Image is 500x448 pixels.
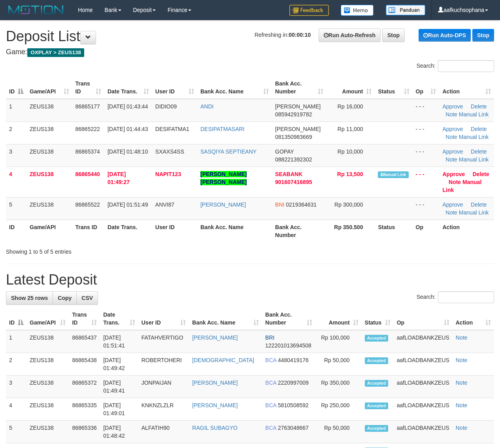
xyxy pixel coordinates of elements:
span: Copy [58,295,72,301]
span: DIDIO09 [155,103,177,110]
td: aafLOADBANKZEUS [394,330,453,353]
span: BCA [265,357,276,363]
th: Amount: activate to sort column ascending [315,308,361,330]
td: ZEUS138 [26,197,72,220]
input: Search: [438,291,494,303]
th: Bank Acc. Number: activate to sort column ascending [272,76,326,99]
span: [PERSON_NAME] [275,103,321,110]
span: BCA [265,425,276,431]
label: Search: [417,60,494,72]
label: Search: [417,291,494,303]
td: [DATE] 01:49:01 [100,398,138,421]
a: Delete [471,148,487,155]
th: Game/API [26,220,72,242]
td: Rp 50,000 [315,421,361,443]
td: ZEUS138 [26,167,72,197]
th: Status: activate to sort column ascending [375,76,412,99]
span: [DATE] 01:44:43 [108,126,148,132]
a: RAGIL SUBAGYO [192,425,238,431]
a: Note [449,179,461,185]
td: ZEUS138 [26,398,69,421]
a: Show 25 rows [6,291,53,305]
td: 86865372 [69,376,100,398]
div: Showing 1 to 5 of 5 entries [6,245,202,256]
span: Copy 2220997009 to clipboard [278,380,309,386]
a: [PERSON_NAME] [200,201,246,208]
span: Rp 13,500 [337,171,363,177]
a: Manual Link [459,111,489,118]
img: Button%20Memo.svg [341,5,374,16]
a: Run Auto-Refresh [319,28,381,42]
span: ANVI87 [155,201,174,208]
span: 86865222 [75,126,100,132]
td: ZEUS138 [26,330,69,353]
span: Copy 085942919782 to clipboard [275,111,312,118]
a: Note [445,209,457,216]
a: Note [456,402,468,408]
a: [PERSON_NAME] [192,380,238,386]
span: BCA [265,380,276,386]
img: Feedback.jpg [289,5,329,16]
a: Run Auto-DPS [419,29,471,42]
td: 86865437 [69,330,100,353]
th: User ID: activate to sort column ascending [138,308,189,330]
th: Bank Acc. Name [197,220,272,242]
td: 3 [6,144,26,167]
span: Copy 5810508592 to clipboard [278,402,309,408]
a: Stop [472,29,494,42]
td: - - - [413,167,440,197]
span: Accepted [365,402,389,409]
a: CSV [76,291,98,305]
th: Op: activate to sort column ascending [394,308,453,330]
td: - - - [413,121,440,144]
td: aafLOADBANKZEUS [394,398,453,421]
span: [DATE] 01:49:27 [108,171,130,185]
td: ROBERTOHERI [138,353,189,376]
a: Note [456,425,468,431]
span: Copy 2763048667 to clipboard [278,425,309,431]
td: ZEUS138 [26,376,69,398]
td: Rp 250,000 [315,398,361,421]
span: [PERSON_NAME] [275,126,321,132]
span: Copy 4480419176 to clipboard [278,357,309,363]
a: Approve [442,201,463,208]
a: [DEMOGRAPHIC_DATA] [192,357,254,363]
a: [PERSON_NAME] [192,402,238,408]
h4: Game: [6,48,494,56]
span: Copy 088221392302 to clipboard [275,156,312,163]
th: ID [6,220,26,242]
td: JONPAIJAN [138,376,189,398]
a: Note [445,111,457,118]
img: panduan.png [386,5,425,15]
a: Delete [473,171,489,177]
img: MOTION_logo.png [6,4,66,16]
th: Trans ID [72,220,104,242]
a: SASQIYA SEPTIEANY [200,148,257,155]
td: 86865335 [69,398,100,421]
a: Approve [442,126,463,132]
input: Search: [438,60,494,72]
a: Stop [382,28,405,42]
span: GOPAY [275,148,294,155]
th: Rp 350.500 [326,220,375,242]
td: [DATE] 01:48:42 [100,421,138,443]
td: ALFATIH90 [138,421,189,443]
span: Rp 16,000 [338,103,363,110]
a: Manual Link [459,134,489,140]
td: 86865336 [69,421,100,443]
td: ZEUS138 [26,99,72,122]
span: DESIFATMA1 [155,126,189,132]
span: Accepted [365,335,389,342]
h1: Latest Deposit [6,272,494,288]
th: Date Trans.: activate to sort column ascending [104,76,152,99]
span: SEABANK [275,171,302,177]
td: aafLOADBANKZEUS [394,353,453,376]
td: 1 [6,99,26,122]
span: Copy 122201013694508 to clipboard [265,342,311,349]
td: 5 [6,197,26,220]
span: Copy 081350983669 to clipboard [275,134,312,140]
a: Note [456,334,468,341]
span: Refreshing in: [255,32,311,38]
span: Rp 11,000 [338,126,363,132]
th: Trans ID: activate to sort column ascending [72,76,104,99]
